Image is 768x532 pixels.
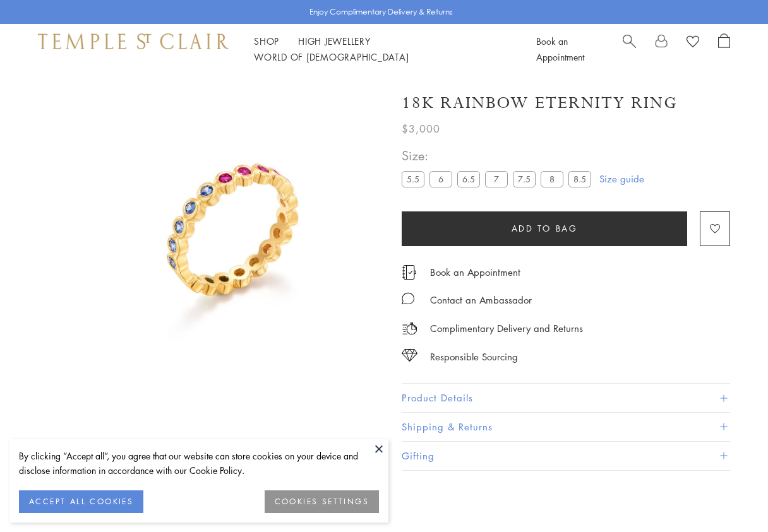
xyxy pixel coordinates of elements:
img: MessageIcon-01_2.svg [402,292,414,305]
a: Book an Appointment [430,265,520,279]
a: World of [DEMOGRAPHIC_DATA]World of [DEMOGRAPHIC_DATA] [254,50,409,63]
button: Add to bag [402,211,687,246]
img: Temple St. Clair [38,33,229,49]
img: icon_delivery.svg [402,321,417,336]
h1: 18K Rainbow Eternity Ring [402,92,678,114]
a: Book an Appointment [536,35,584,63]
span: Size: [402,145,596,166]
span: $3,000 [402,121,440,137]
label: 5.5 [402,171,424,187]
label: 7 [485,171,508,187]
img: 18K Rainbow Eternity Ring [82,74,383,375]
a: Size guide [599,172,644,185]
label: 7.5 [513,171,536,187]
p: Enjoy Complimentary Delivery & Returns [309,6,453,18]
a: Open Shopping Bag [718,33,730,65]
label: 6.5 [457,171,480,187]
button: Product Details [402,384,730,412]
div: Responsible Sourcing [430,349,518,365]
span: Add to bag [512,222,578,235]
label: 8 [541,171,563,187]
p: Complimentary Delivery and Returns [430,321,583,336]
img: icon_appointment.svg [402,265,417,280]
nav: Main navigation [254,33,508,65]
label: 6 [429,171,452,187]
a: View Wishlist [687,33,699,52]
button: ACCEPT ALL COOKIES [19,490,143,513]
button: Gifting [402,442,730,470]
div: By clicking “Accept all”, you agree that our website can store cookies on your device and disclos... [19,449,379,478]
label: 8.5 [568,171,591,187]
a: Search [623,33,636,65]
button: Shipping & Returns [402,413,730,441]
img: icon_sourcing.svg [402,349,417,362]
a: High JewelleryHigh Jewellery [298,35,371,47]
a: ShopShop [254,35,279,47]
div: Contact an Ambassador [430,292,532,308]
iframe: Gorgias live chat messenger [705,473,755,519]
button: COOKIES SETTINGS [265,490,379,513]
